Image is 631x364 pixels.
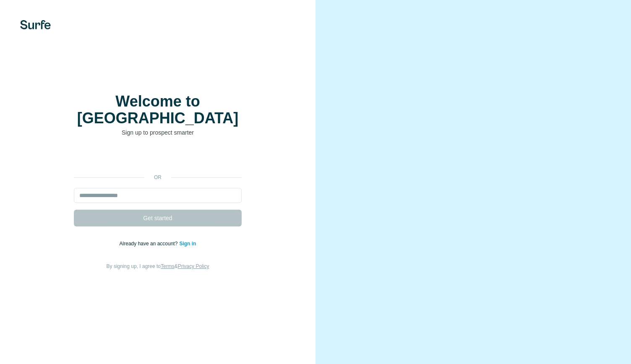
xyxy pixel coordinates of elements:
img: Surfe's logo [20,20,51,29]
a: Privacy Policy [178,263,209,269]
h1: Welcome to [GEOGRAPHIC_DATA] [74,93,242,127]
p: or [144,174,171,181]
a: Sign in [179,241,196,247]
iframe: Botón Iniciar sesión con Google [70,149,246,168]
p: Sign up to prospect smarter [74,128,242,137]
a: Terms [161,263,175,269]
span: Already have an account? [120,241,180,247]
span: By signing up, I agree to & [107,263,209,269]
